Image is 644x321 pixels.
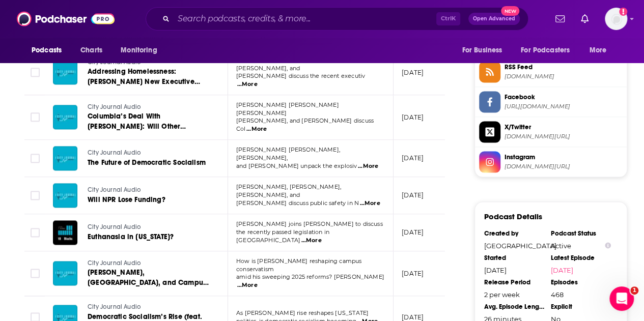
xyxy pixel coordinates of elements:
a: City Journal Audio [88,186,209,195]
span: ...More [301,237,321,245]
p: [DATE] [402,312,424,321]
a: Columbia’s Deal With [PERSON_NAME]: Will Other Universities Follow Suit? [88,111,210,132]
p: [DATE] [402,191,424,199]
button: open menu [514,41,584,60]
p: [DATE] [402,154,424,162]
span: For Business [462,43,502,57]
a: City Journal Audio [88,223,209,232]
svg: Add a profile image [619,8,627,16]
button: open menu [582,41,620,60]
span: City Journal Audio [88,303,141,310]
p: [DATE] [402,228,424,237]
span: [PERSON_NAME], [GEOGRAPHIC_DATA], and Campus Conservatives [88,268,209,297]
button: open menu [455,41,515,60]
span: [PERSON_NAME] [PERSON_NAME] [PERSON_NAME] [236,101,339,116]
a: Instagram[DOMAIN_NAME][URL] [479,151,623,172]
a: Addressing Homelessness: [PERSON_NAME] New Executive Order [88,67,210,87]
span: Monitoring [121,43,157,57]
div: Created by [484,229,544,237]
a: Facebook[URL][DOMAIN_NAME] [479,91,623,112]
span: ...More [358,162,378,170]
a: RSS Feed[DOMAIN_NAME] [479,61,623,82]
span: the recently passed legislation in [GEOGRAPHIC_DATA] [236,228,329,244]
div: Episodes [551,278,611,286]
div: Podcast Status [551,229,611,237]
div: Latest Episode [551,253,611,261]
p: [DATE] [402,113,424,122]
span: and [PERSON_NAME] unpack the explosiv [236,162,357,169]
p: [DATE] [402,68,424,77]
a: Charts [74,41,108,60]
span: [PERSON_NAME], [PERSON_NAME], [PERSON_NAME], and [236,183,341,198]
div: Explicit [551,302,611,310]
button: Open AdvancedNew [468,13,520,25]
span: twitter.com/CityJournal [505,132,623,140]
button: Show Info [605,242,611,249]
span: amid his sweeping 2025 reforms? [PERSON_NAME] [236,273,384,280]
span: Euthanasia in [US_STATE]? [88,232,174,241]
span: https://www.facebook.com/CityJournal [505,102,623,110]
span: X/Twitter [505,122,623,131]
div: 468 [551,290,611,298]
a: Euthanasia in [US_STATE]? [88,232,209,242]
input: Search podcasts, credits, & more... [174,11,436,27]
span: City Journal Audio [88,149,141,156]
a: [PERSON_NAME], [GEOGRAPHIC_DATA], and Campus Conservatives [88,268,210,288]
div: Search podcasts, credits, & more... [146,7,528,31]
span: [PERSON_NAME] [PERSON_NAME], [PERSON_NAME], [236,146,340,161]
div: Active [551,241,611,249]
a: Show notifications dropdown [577,10,593,27]
a: [DATE] [551,266,611,274]
img: Podchaser - Follow, Share and Rate Podcasts [17,9,115,28]
a: City Journal Audio [88,149,209,158]
span: How is [PERSON_NAME] reshaping campus conservatism [236,257,361,273]
button: open menu [114,41,170,60]
span: Logged in as egilfenbaum [605,8,627,30]
span: ...More [246,125,267,133]
a: The Future of Democratic Socialism [88,158,209,168]
button: Show profile menu [605,8,627,30]
span: The Future of Democratic Socialism [88,158,206,167]
span: Facebook [505,92,623,101]
div: [DATE] [484,266,544,274]
span: [PERSON_NAME] [PERSON_NAME], [PERSON_NAME], and [236,56,340,72]
a: Will NPR Lose Funding? [88,195,209,205]
span: 1 [630,286,638,295]
img: User Profile [605,8,627,30]
div: Release Period [484,278,544,286]
span: For Podcasters [521,43,570,57]
span: City Journal Audio [88,259,141,267]
a: X/Twitter[DOMAIN_NAME][URL] [479,121,623,142]
div: Avg. Episode Length [484,302,544,310]
span: New [501,6,519,16]
span: Toggle select row [31,228,40,237]
iframe: Intercom live chat [609,286,634,311]
span: 10blocks.libsyn.com [505,72,623,80]
span: [PERSON_NAME] discuss public safety in N [236,199,359,207]
a: City Journal Audio [88,302,210,311]
h3: Podcast Details [484,211,542,221]
span: instagram.com/cityjournal_mi [505,162,623,170]
span: ...More [359,199,380,208]
span: [PERSON_NAME], and [PERSON_NAME] discuss Col [236,117,374,132]
span: Toggle select row [31,68,40,77]
span: ...More [237,80,258,89]
span: More [590,43,607,57]
span: Columbia’s Deal With [PERSON_NAME]: Will Other Universities Follow Suit? [88,112,186,141]
span: Open Advanced [473,16,515,21]
span: Podcasts [32,43,62,57]
span: Toggle select row [31,191,40,200]
button: open menu [24,41,75,60]
div: [GEOGRAPHIC_DATA] [484,241,544,249]
span: [PERSON_NAME] joins [PERSON_NAME] to discuss [236,220,383,227]
div: 2 per week [484,290,544,298]
span: ...More [237,281,258,289]
span: City Journal Audio [88,223,141,230]
span: Toggle select row [31,112,40,122]
a: Show notifications dropdown [551,10,569,27]
span: City Journal Audio [88,103,141,110]
span: City Journal Audio [88,186,141,193]
p: [DATE] [402,269,424,278]
a: City Journal Audio [88,259,210,268]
